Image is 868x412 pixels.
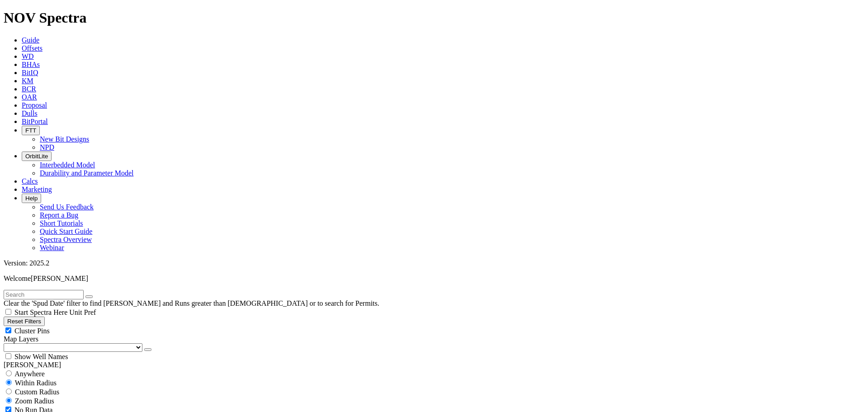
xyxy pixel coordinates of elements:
span: Custom Radius [15,388,59,396]
button: Help [22,194,41,203]
h1: NOV Spectra [4,9,864,26]
span: Within Radius [15,379,57,387]
a: Spectra Overview [40,236,92,243]
a: BitIQ [22,69,38,76]
span: Cluster Pins [14,327,50,335]
button: FTT [22,126,40,135]
span: Anywhere [14,370,45,378]
a: BHAs [22,61,40,68]
span: Show Well Names [14,353,68,360]
a: BitPortal [22,118,48,125]
a: KM [22,77,33,85]
a: Short Tutorials [40,219,83,227]
a: Webinar [40,244,64,251]
input: Start Spectra Here [5,309,11,315]
a: Guide [22,36,39,44]
a: WD [22,52,34,60]
input: Search [4,290,84,299]
a: Calcs [22,177,38,185]
a: Dulls [22,109,38,117]
span: Zoom Radius [15,397,54,405]
span: Clear the 'Spud Date' filter to find [PERSON_NAME] and Runs greater than [DEMOGRAPHIC_DATA] or to... [4,299,379,307]
span: FTT [25,127,36,134]
a: BCR [22,85,36,93]
a: Quick Start Guide [40,227,92,235]
div: Version: 2025.2 [4,259,864,267]
a: OAR [22,93,37,101]
p: Welcome [4,275,864,283]
span: [PERSON_NAME] [31,275,88,282]
a: Send Us Feedback [40,203,94,211]
a: Offsets [22,44,42,52]
span: OrbitLite [25,153,48,160]
a: Interbedded Model [40,161,95,169]
span: Start Spectra Here [14,308,67,316]
span: Map Layers [4,335,38,343]
a: Proposal [22,101,47,109]
span: Help [25,195,38,202]
div: [PERSON_NAME] [4,361,864,369]
a: Report a Bug [40,211,78,219]
a: NPD [40,143,54,151]
button: Reset Filters [4,317,45,326]
a: New Bit Designs [40,135,89,143]
a: Marketing [22,185,52,193]
button: OrbitLite [22,152,52,161]
a: Durability and Parameter Model [40,169,134,177]
span: Unit Pref [69,308,96,316]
